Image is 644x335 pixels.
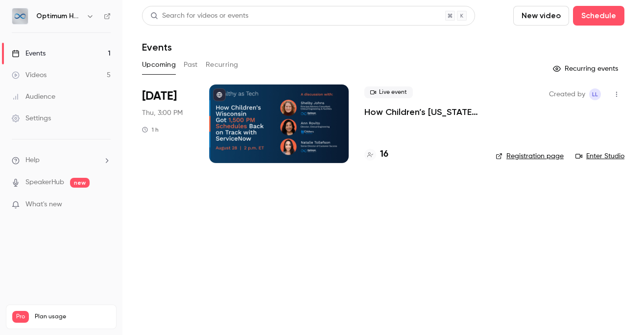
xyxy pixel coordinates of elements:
span: Help [25,155,40,166]
a: SpeakerHub [25,177,64,188]
span: Pro [12,311,29,323]
div: Search for videos or events [150,11,248,21]
a: 16 [364,148,388,161]
button: New video [513,6,569,26]
span: Plan usage [35,313,110,321]
div: Audience [12,92,55,102]
button: Schedule [573,6,624,26]
span: Thu, 3:00 PM [142,108,183,118]
button: Past [184,57,198,73]
a: How Children’s [US_STATE] Got 1,500 PM Schedules Back on Track With ServiceNow [364,106,480,118]
div: 1 h [142,126,159,134]
span: LL [592,88,598,100]
div: Events [12,49,46,58]
div: Aug 28 Thu, 3:00 PM (America/Halifax) [142,84,193,163]
h6: Optimum Healthcare IT [36,11,82,21]
button: Upcoming [142,57,176,73]
div: Videos [12,70,47,80]
span: new [70,178,90,188]
li: help-dropdown-opener [12,155,111,166]
h1: Events [142,41,172,53]
button: Recurring events [549,61,624,77]
span: [DATE] [142,88,177,104]
div: Settings [12,113,51,123]
span: Live event [364,86,413,98]
a: Registration page [496,151,564,161]
button: Recurring [206,57,239,73]
a: Enter Studio [575,151,624,161]
span: What's new [25,199,62,210]
h4: 16 [380,148,388,161]
span: Lindsay Laidlaw [589,88,601,100]
iframe: Noticeable Trigger [99,200,111,209]
span: Created by [549,88,585,100]
img: Optimum Healthcare IT [12,8,28,24]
